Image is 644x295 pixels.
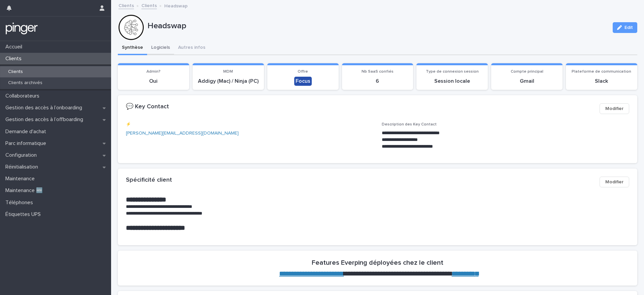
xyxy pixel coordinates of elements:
span: Modifier [605,105,623,112]
button: Logiciels [147,41,174,55]
p: Demande d'achat [3,128,52,135]
img: mTgBEunGTSyRkCgitkcU [5,22,38,35]
span: Nb SaaS confiés [362,70,394,74]
p: Parc informatique [3,140,52,147]
span: Modifier [605,179,623,185]
p: Clients [3,56,27,62]
h2: Features Everping déployées chez le client [312,259,443,267]
h2: Spécificité client [126,177,172,184]
span: ⚡️ [126,122,131,126]
p: Étiquettes UPS [3,211,46,218]
a: Clients [118,1,134,9]
span: Admin? [146,70,161,74]
p: Accueil [3,44,28,50]
p: Maintenance [3,176,40,182]
div: Focus [294,77,312,86]
h2: 💬 Key Contact [126,103,169,111]
p: Collaborateurs [3,93,45,99]
span: Description des Key Contact [382,122,437,126]
button: Modifier [600,103,629,114]
p: Clients archivés [3,80,48,86]
p: Téléphones [3,199,38,206]
span: Plateforme de communication [572,70,631,74]
p: Gestion des accès à l’offboarding [3,116,89,123]
span: MDM [223,70,233,74]
p: Gestion des accès à l’onboarding [3,105,88,111]
button: Autres infos [174,41,209,55]
p: Slack [570,78,633,84]
p: Gmail [495,78,558,84]
button: Synthèse [118,41,147,55]
p: Headswap [147,21,607,31]
span: Type de connexion session [426,70,479,74]
p: Addigy (Mac) / Ninja (PC) [197,78,260,84]
p: Maintenance 🆕 [3,187,48,194]
button: Edit [613,22,637,33]
span: Compte principal [511,70,543,74]
p: Headswap [164,2,188,9]
p: Configuration [3,152,42,158]
button: Modifier [600,177,629,187]
p: Oui [122,78,185,84]
a: [PERSON_NAME][EMAIL_ADDRESS][DOMAIN_NAME] [126,131,239,136]
a: Clients [141,1,157,9]
span: Offre [298,70,308,74]
p: Réinitialisation [3,164,43,170]
p: Session locale [420,78,484,84]
p: Clients [3,69,28,75]
p: 6 [346,78,409,84]
span: Edit [624,25,633,30]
